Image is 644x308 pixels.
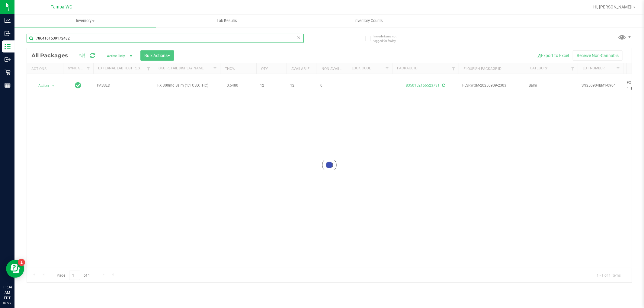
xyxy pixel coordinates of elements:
inline-svg: Retail [5,69,11,75]
a: Inventory [14,14,156,27]
iframe: Resource center unread badge [18,259,25,266]
inline-svg: Inventory [5,43,11,49]
span: Lab Results [209,18,245,24]
span: Clear [297,34,301,42]
a: Lab Results [156,14,298,27]
inline-svg: Reports [5,82,11,88]
p: 11:34 AM EDT [3,284,12,301]
span: Include items not tagged for facility [373,34,404,43]
span: Inventory [14,18,156,24]
p: 09/27 [3,301,12,305]
span: Hi, [PERSON_NAME]! [593,5,633,9]
inline-svg: Outbound [5,56,11,62]
a: Inventory Counts [298,14,439,27]
inline-svg: Inbound [5,30,11,37]
inline-svg: Analytics [5,17,11,24]
input: Search Package ID, Item Name, SKU, Lot or Part Number... [27,34,304,43]
span: Inventory Counts [346,18,391,24]
span: Tampa WC [51,5,72,10]
iframe: Resource center [6,260,24,278]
